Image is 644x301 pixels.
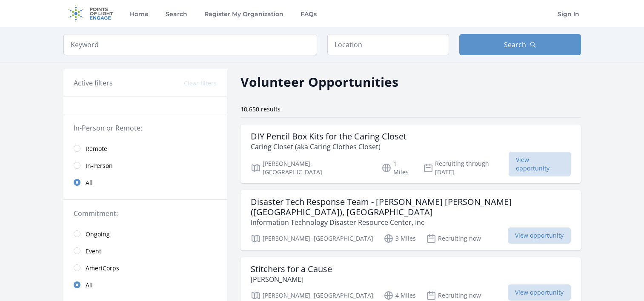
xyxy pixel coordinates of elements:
a: In-Person [63,157,227,174]
h2: Volunteer Opportunities [240,72,398,91]
span: View opportunity [508,284,571,301]
button: Search [459,34,581,55]
p: Recruiting now [426,233,481,244]
span: Search [504,40,526,50]
input: Location [327,34,449,55]
h3: DIY Pencil Box Kits for the Caring Closet [251,131,406,142]
span: All [86,179,93,187]
a: Event [63,242,227,259]
p: Information Technology Disaster Resource Center, Inc [251,217,571,227]
p: [PERSON_NAME], [GEOGRAPHIC_DATA] [251,233,373,244]
h3: Active filters [74,78,113,88]
p: [PERSON_NAME], [GEOGRAPHIC_DATA] [251,290,373,301]
p: [PERSON_NAME], [GEOGRAPHIC_DATA] [251,159,371,176]
p: Recruiting now [426,290,481,301]
a: AmeriCorps [63,259,227,276]
span: Event [86,247,101,256]
h3: Disaster Tech Response Team - [PERSON_NAME] [PERSON_NAME] ([GEOGRAPHIC_DATA]), [GEOGRAPHIC_DATA] [251,197,571,217]
span: Ongoing [86,230,110,239]
a: Disaster Tech Response Team - [PERSON_NAME] [PERSON_NAME] ([GEOGRAPHIC_DATA]), [GEOGRAPHIC_DATA] ... [240,190,581,250]
a: Remote [63,140,227,157]
p: Recruiting through [DATE] [423,159,509,176]
span: AmeriCorps [86,264,119,273]
legend: Commitment: [74,208,217,219]
h3: Stitchers for a Cause [251,264,332,274]
p: [PERSON_NAME] [251,274,332,284]
a: Ongoing [63,225,227,242]
a: All [63,276,227,293]
a: All [63,174,227,191]
span: In-Person [86,162,113,170]
span: View opportunity [508,227,571,244]
p: 1 Miles [381,159,413,176]
span: View opportunity [509,152,571,176]
p: 3 Miles [384,233,416,244]
span: 10,650 results [240,105,280,113]
span: All [86,281,93,290]
p: 4 Miles [384,290,416,301]
a: DIY Pencil Box Kits for the Caring Closet Caring Closet (aka Caring Clothes Closet) [PERSON_NAME]... [240,125,581,183]
button: Clear filters [184,79,217,88]
p: Caring Closet (aka Caring Clothes Closet) [251,142,406,152]
span: Remote [86,145,107,153]
input: Keyword [63,34,317,55]
legend: In-Person or Remote: [74,123,217,133]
